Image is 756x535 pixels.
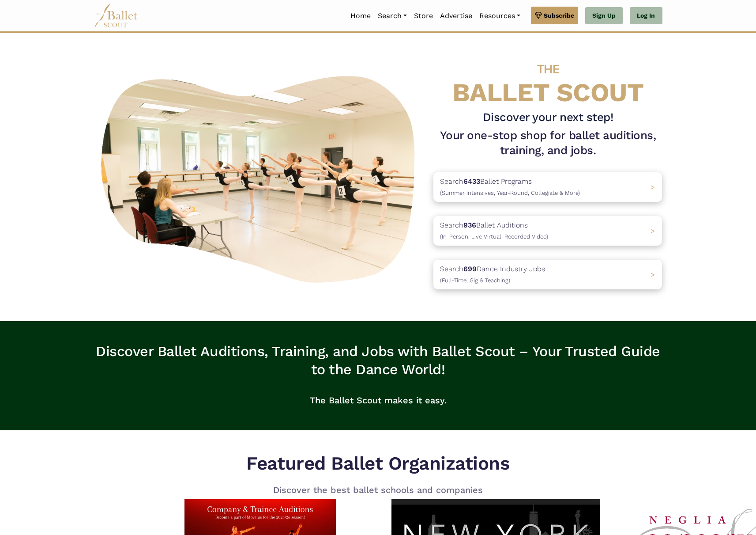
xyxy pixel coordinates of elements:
[433,128,662,158] h1: Your one-stop shop for ballet auditions, training, and jobs.
[433,172,662,202] a: Search6433Ballet Programs(Summer Intensives, Year-Round, Collegiate & More)>
[433,110,662,125] h3: Discover your next step!
[94,66,427,288] img: A group of ballerinas talking to each other in a ballet studio
[630,7,662,25] a: Log In
[651,270,655,279] span: >
[440,190,580,196] span: (Summer Intensives, Year-Round, Collegiate & More)
[463,265,477,273] b: 699
[463,177,480,186] b: 6433
[651,183,655,191] span: >
[94,342,662,379] h3: Discover Ballet Auditions, Training, and Jobs with Ballet Scout – Your Trusted Guide to the Dance...
[537,62,559,76] span: THE
[347,7,374,25] a: Home
[440,233,548,240] span: (In-Person, Live Virtual, Recorded Video)
[240,483,517,497] p: Discover the best ballet schools and companies
[585,7,623,25] a: Sign Up
[374,7,410,25] a: Search
[651,227,655,235] span: >
[410,7,436,25] a: Store
[433,260,662,289] a: Search699Dance Industry Jobs(Full-Time, Gig & Teaching) >
[240,452,517,476] h5: Featured Ballet Organizations
[436,7,476,25] a: Advertise
[440,263,545,286] p: Search Dance Industry Jobs
[476,7,524,25] a: Resources
[535,11,542,20] img: gem.svg
[433,216,662,246] a: Search936Ballet Auditions(In-Person, Live Virtual, Recorded Video) >
[440,277,510,284] span: (Full-Time, Gig & Teaching)
[531,7,578,24] a: Subscribe
[94,386,662,414] p: The Ballet Scout makes it easy.
[440,176,580,198] p: Search Ballet Programs
[433,51,662,106] h4: BALLET SCOUT
[440,220,548,242] p: Search Ballet Auditions
[463,221,476,229] b: 936
[544,11,574,20] span: Subscribe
